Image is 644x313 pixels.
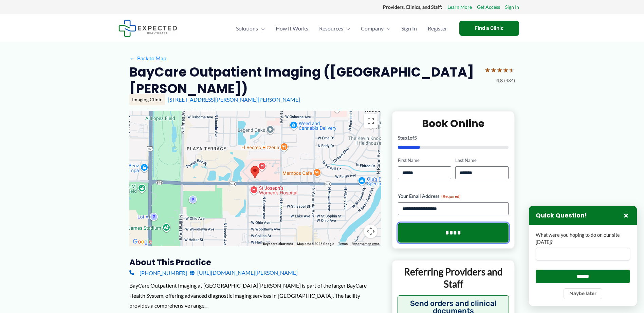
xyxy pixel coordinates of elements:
p: Referring Providers and Staff [398,266,509,290]
a: Register [422,17,453,40]
a: SolutionsMenu Toggle [231,17,270,40]
a: Terms (opens in new tab) [338,242,348,246]
img: Google [131,237,153,246]
p: Step of [398,135,509,140]
button: Map camera controls [364,225,378,238]
span: Menu Toggle [384,17,390,40]
a: ←Back to Map [129,53,166,63]
a: Open this area in Google Maps (opens a new window) [131,237,153,246]
label: Last Name [455,157,509,164]
span: 1 [407,135,410,141]
span: Menu Toggle [343,17,350,40]
span: Register [428,17,447,40]
label: Your Email Address [398,193,509,200]
h3: Quick Question! [536,212,587,220]
a: CompanyMenu Toggle [355,17,396,40]
a: Sign In [505,3,519,12]
span: ← [129,55,136,61]
button: Close [622,211,630,220]
span: How It Works [276,17,308,40]
span: 4.8 [496,76,503,85]
span: (484) [504,76,515,85]
span: ★ [503,64,509,76]
a: [PHONE_NUMBER] [129,268,187,278]
a: [URL][DOMAIN_NAME][PERSON_NAME] [190,268,298,278]
h2: BayCare Outpatient Imaging ([GEOGRAPHIC_DATA][PERSON_NAME]) [129,64,479,97]
span: ★ [484,64,491,76]
h3: About this practice [129,257,381,268]
a: Learn More [447,3,472,12]
label: First Name [398,157,451,164]
a: Find a Clinic [459,21,519,36]
a: Report a map error [352,242,379,246]
a: Sign In [396,17,422,40]
span: (Required) [441,194,461,199]
div: Imaging Clinic [129,94,165,105]
button: Keyboard shortcuts [263,242,293,246]
span: ★ [497,64,503,76]
span: ★ [491,64,497,76]
label: What were you hoping to do on our site [DATE]? [536,232,630,246]
span: 5 [414,135,417,141]
span: Menu Toggle [258,17,265,40]
span: Resources [319,17,343,40]
img: Expected Healthcare Logo - side, dark font, small [118,20,177,37]
h2: Book Online [398,117,509,130]
button: Toggle fullscreen view [364,114,378,128]
a: ResourcesMenu Toggle [314,17,355,40]
button: Maybe later [564,288,602,299]
div: BayCare Outpatient Imaging at [GEOGRAPHIC_DATA][PERSON_NAME] is part of the larger BayCare Health... [129,280,381,311]
span: Solutions [236,17,258,40]
strong: Providers, Clinics, and Staff: [383,4,442,10]
span: ★ [509,64,515,76]
span: Company [361,17,384,40]
nav: Primary Site Navigation [231,17,453,40]
a: Get Access [477,3,500,12]
a: How It Works [270,17,314,40]
a: [STREET_ADDRESS][PERSON_NAME][PERSON_NAME] [168,96,300,103]
span: Sign In [401,17,417,40]
span: Map data ©2025 Google [297,242,334,246]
